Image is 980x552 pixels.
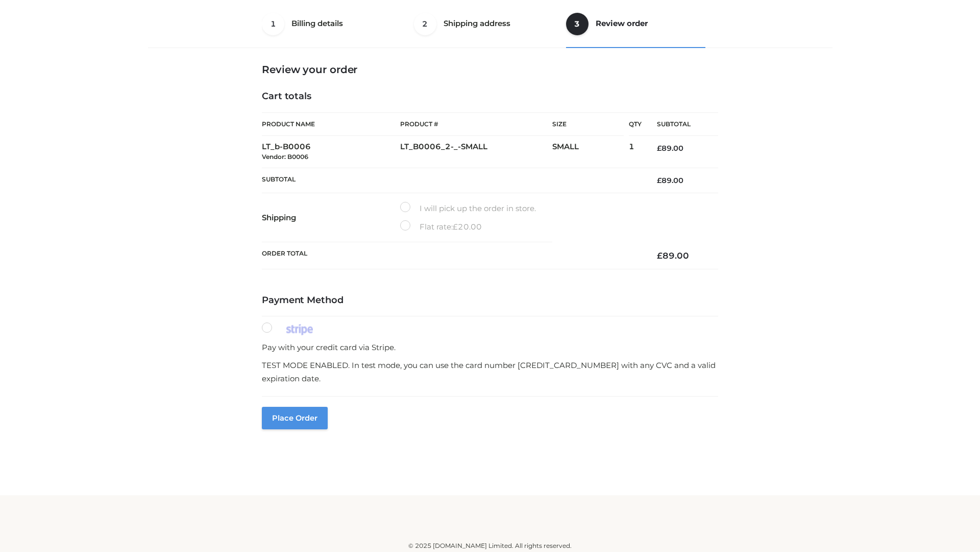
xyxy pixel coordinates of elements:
h4: Cart totals [262,91,718,102]
th: Qty [629,112,642,136]
th: Product # [400,112,552,136]
td: SMALL [552,136,629,168]
span: £ [657,250,663,261]
small: Vendor: B0006 [262,153,308,160]
th: Subtotal [262,168,642,193]
th: Shipping [262,193,400,242]
span: £ [453,222,458,232]
h3: Review your order [262,63,718,76]
bdi: 89.00 [657,144,683,153]
div: © 2025 [DOMAIN_NAME] Limited. All rights reserved. [152,541,828,551]
bdi: 89.00 [657,176,683,185]
p: TEST MODE ENABLED. In test mode, you can use the card number [CREDIT_CARD_NUMBER] with any CVC an... [262,359,718,385]
th: Size [552,113,624,136]
th: Product Name [262,112,400,136]
bdi: 89.00 [657,250,689,261]
td: 1 [629,136,642,168]
h4: Payment Method [262,295,718,306]
bdi: 20.00 [453,222,482,232]
td: LT_B0006_2-_-SMALL [400,136,552,168]
th: Order Total [262,242,642,269]
span: £ [657,176,661,185]
label: I will pick up the order in store. [400,202,536,215]
td: LT_b-B0006 [262,136,400,168]
th: Subtotal [642,113,718,136]
button: Place order [262,407,328,429]
span: £ [657,144,661,153]
label: Flat rate: [400,220,482,234]
p: Pay with your credit card via Stripe. [262,341,718,354]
